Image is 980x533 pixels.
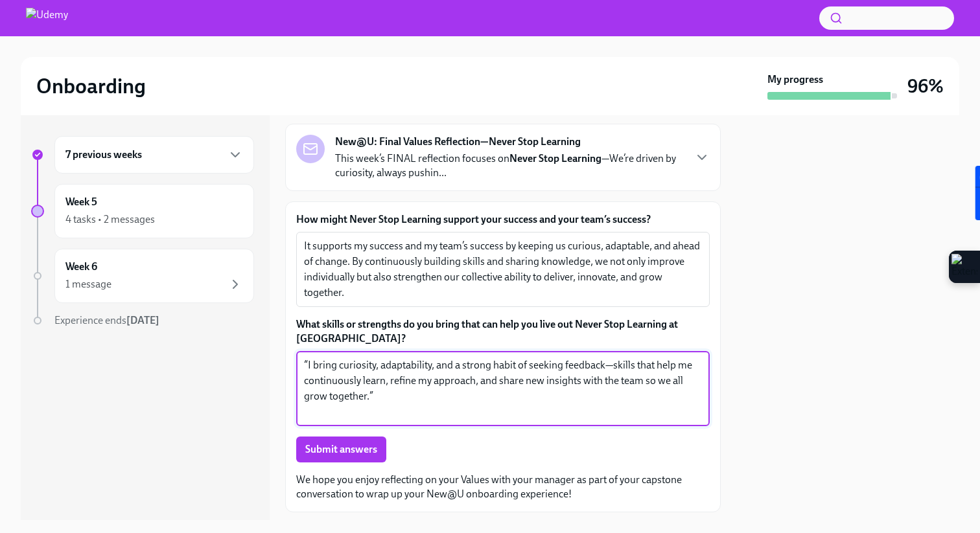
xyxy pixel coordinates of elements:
label: How might Never Stop Learning support your success and your team’s success? [296,212,710,227]
span: Submit answers [305,443,377,456]
a: Week 61 message [31,249,254,303]
strong: [DATE] [126,314,159,326]
span: Experience ends [54,314,159,326]
strong: Never Stop Learning [509,152,601,164]
h2: Onboarding [36,73,146,99]
div: 1 message [65,277,111,291]
button: Submit answers [296,437,386,462]
textarea: It supports my success and my team’s success by keeping us curious, adaptable, and ahead of chang... [304,238,702,301]
img: Udemy [26,8,68,28]
textarea: “I bring curiosity, adaptability, and a strong habit of seeking feedback—skills that help me cont... [304,357,702,420]
a: Week 54 tasks • 2 messages [31,184,254,238]
h3: 96% [907,74,944,98]
label: What skills or strengths do you bring that can help you live out Never Stop Learning at [GEOGRAPH... [296,317,710,346]
p: We hope you enjoy reflecting on your Values with your manager as part of your capstone conversati... [296,473,710,501]
p: This week’s FINAL reflection focuses on —We’re driven by curiosity, always pushin... [335,152,684,180]
div: 7 previous weeks [54,136,254,174]
strong: New@U: Final Values Reflection—Never Stop Learning [335,135,581,149]
div: 4 tasks • 2 messages [65,212,155,227]
img: Extension Icon [951,254,977,280]
h6: Week 5 [65,195,97,209]
h6: 7 previous weeks [65,148,142,162]
strong: My progress [767,73,823,87]
h6: Week 6 [65,260,97,274]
